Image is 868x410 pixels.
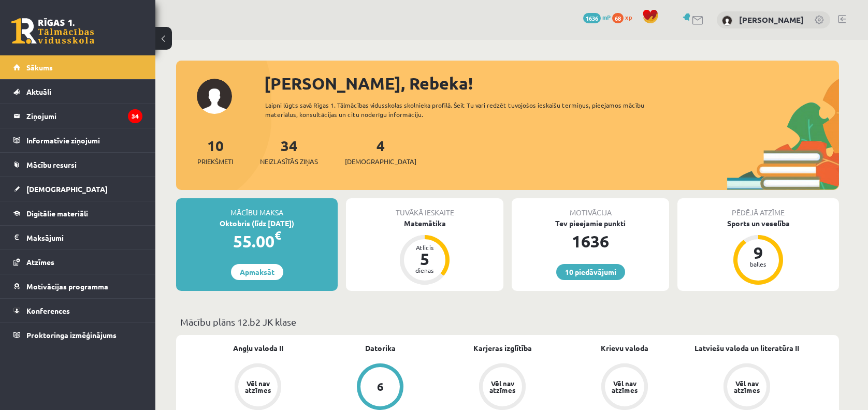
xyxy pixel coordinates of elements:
a: Informatīvie ziņojumi [13,128,142,152]
a: Sports un veselība 9 balles [677,218,839,286]
a: Maksājumi [13,226,142,250]
a: Latviešu valoda un literatūra II [695,343,799,354]
legend: Ziņojumi [26,104,142,128]
legend: Maksājumi [26,226,142,250]
div: Laipni lūgts savā Rīgas 1. Tālmācības vidusskolas skolnieka profilā. Šeit Tu vari redzēt tuvojošo... [265,100,663,119]
div: Matemātika [346,218,503,229]
div: 1636 [512,229,669,254]
div: Vēl nav atzīmes [243,380,272,393]
a: 10 piedāvājumi [556,264,625,280]
div: Vēl nav atzīmes [488,380,517,393]
a: Motivācijas programma [13,274,142,298]
div: Oktobris (līdz [DATE]) [176,218,338,229]
a: 34Neizlasītās ziņas [260,136,318,167]
a: Mācību resursi [13,153,142,177]
a: 1636 mP [583,13,611,21]
div: Atlicis [409,244,440,251]
a: Apmaksāt [231,264,283,280]
span: Sākums [26,63,53,72]
div: [PERSON_NAME], Rebeka! [264,71,839,96]
span: Digitālie materiāli [26,209,88,218]
a: Datorika [365,343,396,354]
div: 55.00 [176,229,338,254]
div: Vēl nav atzīmes [732,380,761,393]
span: € [274,228,281,243]
div: 5 [409,251,440,267]
span: Motivācijas programma [26,282,108,291]
span: 68 [612,13,624,23]
a: Krievu valoda [601,343,648,354]
a: [DEMOGRAPHIC_DATA] [13,177,142,201]
a: Sākums [13,55,142,79]
a: Karjeras izglītība [473,343,532,354]
span: xp [625,13,632,21]
i: 34 [128,109,142,123]
div: Vēl nav atzīmes [610,380,639,393]
span: mP [602,13,611,21]
span: Atzīmes [26,257,54,267]
span: Konferences [26,306,70,315]
div: 9 [743,244,774,261]
a: Atzīmes [13,250,142,274]
a: Aktuāli [13,80,142,104]
div: Mācību maksa [176,198,338,218]
span: Neizlasītās ziņas [260,156,318,167]
a: Proktoringa izmēģinājums [13,323,142,347]
div: Motivācija [512,198,669,218]
a: 10Priekšmeti [197,136,233,167]
div: 6 [377,381,384,392]
span: Proktoringa izmēģinājums [26,330,117,340]
span: Aktuāli [26,87,51,96]
div: Tuvākā ieskaite [346,198,503,218]
p: Mācību plāns 12.b2 JK klase [180,315,835,329]
span: 1636 [583,13,601,23]
a: Konferences [13,299,142,323]
a: Rīgas 1. Tālmācības vidusskola [11,18,94,44]
div: Sports un veselība [677,218,839,229]
div: Tev pieejamie punkti [512,218,669,229]
div: Pēdējā atzīme [677,198,839,218]
a: Angļu valoda II [233,343,283,354]
span: [DEMOGRAPHIC_DATA] [26,184,108,194]
img: Rebeka Ozoliņa [722,16,732,26]
span: Priekšmeti [197,156,233,167]
a: 68 xp [612,13,637,21]
span: [DEMOGRAPHIC_DATA] [345,156,416,167]
a: Ziņojumi34 [13,104,142,128]
a: Digitālie materiāli [13,201,142,225]
div: dienas [409,267,440,273]
span: Mācību resursi [26,160,77,169]
div: balles [743,261,774,267]
a: Matemātika Atlicis 5 dienas [346,218,503,286]
legend: Informatīvie ziņojumi [26,128,142,152]
a: 4[DEMOGRAPHIC_DATA] [345,136,416,167]
a: [PERSON_NAME] [739,14,804,25]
